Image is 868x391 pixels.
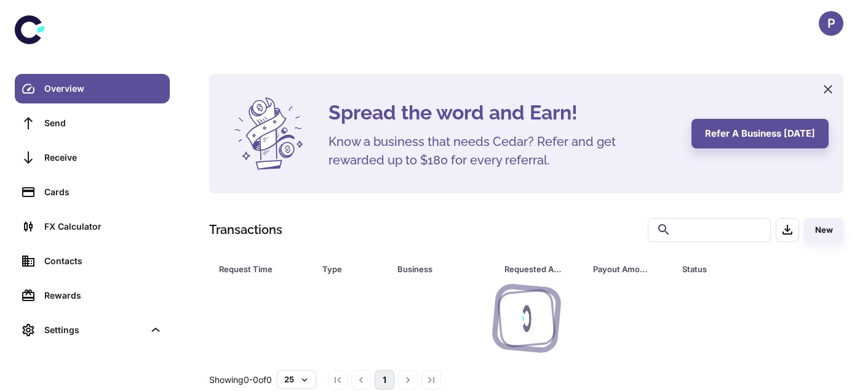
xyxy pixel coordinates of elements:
[328,98,677,127] h4: Spread the word and Earn!
[219,260,292,278] div: Request Time
[322,260,383,278] span: Type
[504,260,563,278] div: Requested Amount
[593,260,651,278] div: Payout Amount
[15,108,170,138] a: Send
[691,119,829,148] button: Refer a business [DATE]
[322,260,367,278] div: Type
[682,260,776,278] div: Status
[682,260,792,278] span: Status
[375,370,394,390] button: page 1
[209,373,272,387] p: Showing 0-0 of 0
[44,151,162,164] div: Receive
[44,185,162,199] div: Cards
[819,11,843,36] button: P
[219,260,308,278] span: Request Time
[15,212,170,241] a: FX Calculator
[44,289,162,302] div: Rewards
[804,218,843,242] button: New
[44,116,162,130] div: Send
[44,323,144,337] div: Settings
[15,143,170,172] a: Receive
[44,82,162,95] div: Overview
[504,260,579,278] span: Requested Amount
[593,260,667,278] span: Payout Amount
[326,370,443,390] nav: pagination navigation
[209,220,282,239] h1: Transactions
[15,315,170,345] div: Settings
[15,281,170,310] a: Rewards
[44,220,162,233] div: FX Calculator
[277,370,316,389] button: 25
[328,132,636,169] h5: Know a business that needs Cedar? Refer and get rewarded up to $180 for every referral.
[44,254,162,268] div: Contacts
[15,246,170,276] a: Contacts
[15,177,170,207] a: Cards
[15,74,170,103] a: Overview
